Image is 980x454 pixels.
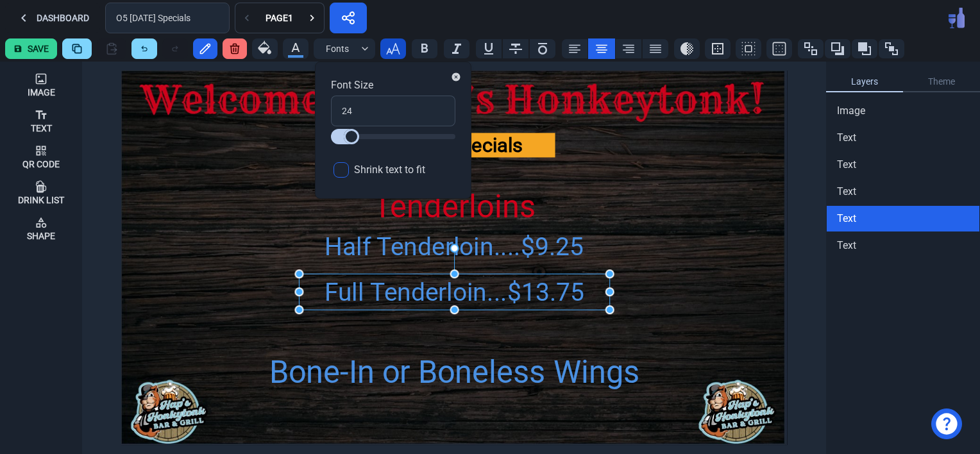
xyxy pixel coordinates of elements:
[298,228,611,265] div: Half Tenderloin....$9.25
[837,238,856,253] span: Text
[5,67,77,103] button: Image
[837,184,856,199] span: Text
[314,38,375,59] button: Fonts
[241,349,668,396] div: Bone-In or Boneless Wings
[837,157,856,172] span: Text
[27,231,55,240] div: Shape
[334,162,349,178] input: Shrink text to fit
[354,162,425,178] span: Shrink text to fit
[319,42,356,56] div: Fonts
[826,72,903,92] a: Layers
[353,133,555,157] div: [DATE] Specials
[949,8,965,28] img: Pub Menu
[837,130,856,146] span: Text
[18,196,64,205] div: Drink List
[22,160,60,169] div: Qr Code
[332,183,576,230] div: Tenderloins
[903,72,980,92] a: Theme
[258,3,301,33] button: Page1
[837,211,856,226] span: Text
[28,88,55,97] div: Image
[31,124,52,133] div: Text
[299,274,609,311] div: Full Tenderloin...$13.75
[837,103,865,119] span: Image
[5,210,77,246] button: Shape
[263,13,296,22] div: Page 1
[5,174,77,210] button: Drink List
[5,3,100,33] button: Dashboard
[5,139,77,174] button: Qr Code
[5,38,57,59] button: Save
[5,103,77,139] button: Text
[331,78,455,93] label: Font Size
